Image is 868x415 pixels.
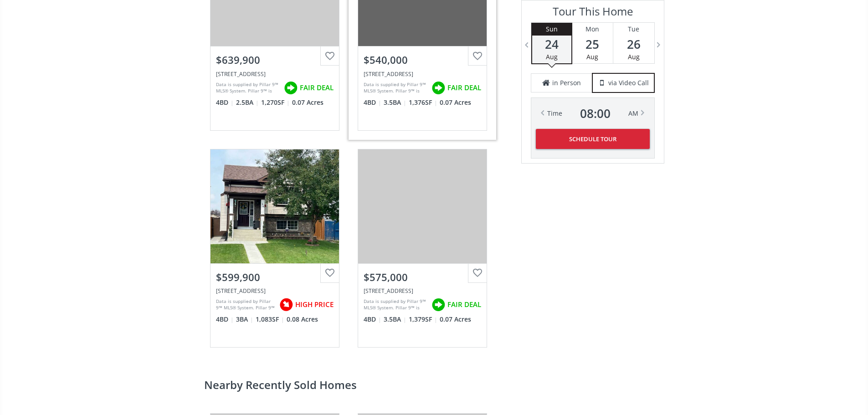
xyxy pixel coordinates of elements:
div: Mon [572,23,613,36]
span: 3 BA [236,315,253,324]
div: $540,000 [364,53,481,67]
div: Time AM [547,107,638,120]
div: 153 Coventry View NE, Calgary, AB T3K 5H4 [364,70,481,78]
div: Tue [613,23,654,36]
img: rating icon [277,296,295,314]
span: Aug [546,52,558,61]
span: HIGH PRICE [295,300,334,309]
span: Aug [628,52,640,61]
div: Sun [532,23,571,36]
span: 08 : 00 [580,107,611,120]
span: 25 [572,38,613,51]
span: 4 BD [216,315,234,324]
span: 4 BD [364,315,381,324]
div: $599,900 [216,270,334,284]
span: 26 [613,38,654,51]
span: FAIR DEAL [447,83,481,92]
img: rating icon [429,79,447,97]
button: Schedule Tour [536,129,650,149]
span: 24 [532,38,571,51]
span: 4 BD [364,98,381,107]
span: 0.07 Acres [292,98,324,107]
span: via Video Call [608,78,649,87]
div: Data is supplied by Pillar 9™ MLS® System. Pillar 9™ is the owner of the copyright in its MLS® Sy... [364,81,427,95]
span: 0.08 Acres [287,315,318,324]
h3: Tour This Home [531,5,655,22]
h2: Nearby Recently Sold Homes [204,379,508,390]
a: $575,000[STREET_ADDRESS]Data is supplied by Pillar 9™ MLS® System. Pillar 9™ is the owner of the ... [349,140,496,357]
img: rating icon [282,79,300,97]
a: $599,900[STREET_ADDRESS]Data is supplied by Pillar 9™ MLS® System. Pillar 9™ is the owner of the ... [201,140,349,357]
span: 3.5 BA [384,98,406,107]
span: 1,270 SF [261,98,290,107]
div: Data is supplied by Pillar 9™ MLS® System. Pillar 9™ is the owner of the copyright in its MLS® Sy... [216,298,275,312]
div: Data is supplied by Pillar 9™ MLS® System. Pillar 9™ is the owner of the copyright in its MLS® Sy... [216,81,279,95]
span: 0.07 Acres [440,98,471,107]
span: 2.5 BA [236,98,259,107]
span: 1,083 SF [256,315,284,324]
span: 1,376 SF [409,98,437,107]
div: $575,000 [364,270,481,284]
span: FAIR DEAL [300,83,334,92]
span: FAIR DEAL [447,300,481,309]
div: 87 Coventry Road NE, Calgary, AB T3K5K4 [216,70,334,78]
div: 44 Covepark Place NE, Calgary, AB T3K 5Z8 [216,287,334,295]
span: in Person [552,78,581,87]
span: 3.5 BA [384,315,406,324]
img: rating icon [429,296,447,314]
span: 4 BD [216,98,234,107]
div: Data is supplied by Pillar 9™ MLS® System. Pillar 9™ is the owner of the copyright in its MLS® Sy... [364,298,427,312]
div: 119 Covepark Drive NE, Calgary, AB T3K 5Z5 [364,287,481,295]
span: 1,379 SF [409,315,437,324]
div: $639,900 [216,53,334,67]
span: Aug [586,52,598,61]
span: 0.07 Acres [440,315,471,324]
